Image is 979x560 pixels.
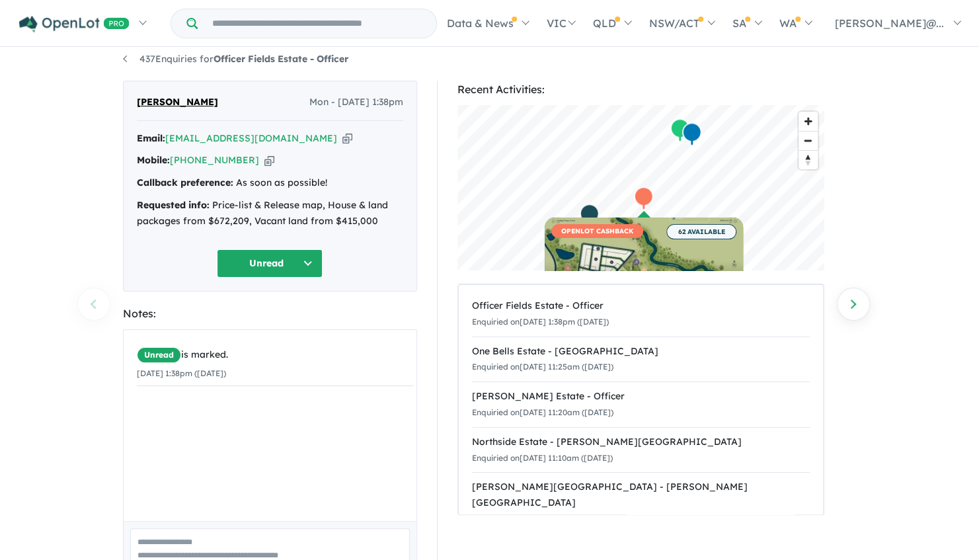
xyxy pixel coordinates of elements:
[799,131,818,150] button: Zoom out
[551,224,643,238] span: OPENLOT CASHBACK
[170,154,259,166] a: [PHONE_NUMBER]
[472,337,810,383] a: One Bells Estate - [GEOGRAPHIC_DATA]Enquiried on[DATE] 11:25am ([DATE])
[137,347,413,363] div: is marked.
[633,186,653,211] div: Map marker
[217,249,323,278] button: Unread
[799,150,818,169] button: Reset bearing to north
[214,53,348,65] strong: Officer Fields Estate - Officer
[137,154,170,166] strong: Mobile:
[799,151,818,169] span: Reset bearing to north
[799,132,818,150] span: Zoom out
[472,389,810,405] div: [PERSON_NAME] Estate - Officer
[472,344,810,360] div: One Bells Estate - [GEOGRAPHIC_DATA]
[123,52,857,67] nav: breadcrumb
[137,175,403,191] div: As soon as possible!
[137,368,226,378] small: [DATE] 1:38pm ([DATE])
[472,514,613,524] small: Enquiried on [DATE] 11:08am ([DATE])
[545,218,743,317] a: OPENLOT CASHBACK 62 AVAILABLE
[835,17,944,30] span: [PERSON_NAME]@...
[472,479,810,511] div: [PERSON_NAME][GEOGRAPHIC_DATA] - [PERSON_NAME][GEOGRAPHIC_DATA]
[137,177,233,188] strong: Callback preference:
[666,224,736,239] span: 62 AVAILABLE
[19,16,130,32] img: Openlot PRO Logo White
[123,305,417,323] div: Notes:
[579,204,599,228] div: Map marker
[472,472,810,534] a: [PERSON_NAME][GEOGRAPHIC_DATA] - [PERSON_NAME][GEOGRAPHIC_DATA]Enquiried on[DATE] 11:08am ([DATE])
[342,132,352,145] button: Copy
[472,453,613,463] small: Enquiried on [DATE] 11:10am ([DATE])
[137,198,403,229] div: Price-list & Release map, House & land packages from $672,209, Vacant land from $415,000
[472,407,613,417] small: Enquiried on [DATE] 11:20am ([DATE])
[137,347,181,363] span: Unread
[264,153,274,167] button: Copy
[165,132,337,144] a: [EMAIL_ADDRESS][DOMAIN_NAME]
[682,122,701,147] div: Map marker
[137,199,210,211] strong: Requested info:
[472,427,810,473] a: Northside Estate - [PERSON_NAME][GEOGRAPHIC_DATA]Enquiried on[DATE] 11:10am ([DATE])
[472,381,810,428] a: [PERSON_NAME] Estate - OfficerEnquiried on[DATE] 11:20am ([DATE])
[472,434,810,450] div: Northside Estate - [PERSON_NAME][GEOGRAPHIC_DATA]
[472,317,609,327] small: Enquiried on [DATE] 1:38pm ([DATE])
[309,95,403,110] span: Mon - [DATE] 1:38pm
[799,112,818,131] button: Zoom in
[137,95,218,110] span: [PERSON_NAME]
[457,81,824,99] div: Recent Activities:
[472,292,810,337] a: Officer Fields Estate - OfficerEnquiried on[DATE] 1:38pm ([DATE])
[123,53,348,65] a: 437Enquiries forOfficer Fields Estate - Officer
[472,298,810,314] div: Officer Fields Estate - Officer
[137,132,165,144] strong: Email:
[472,362,613,372] small: Enquiried on [DATE] 11:25am ([DATE])
[670,118,689,143] div: Map marker
[200,9,434,38] input: Try estate name, suburb, builder or developer
[457,105,824,270] canvas: Map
